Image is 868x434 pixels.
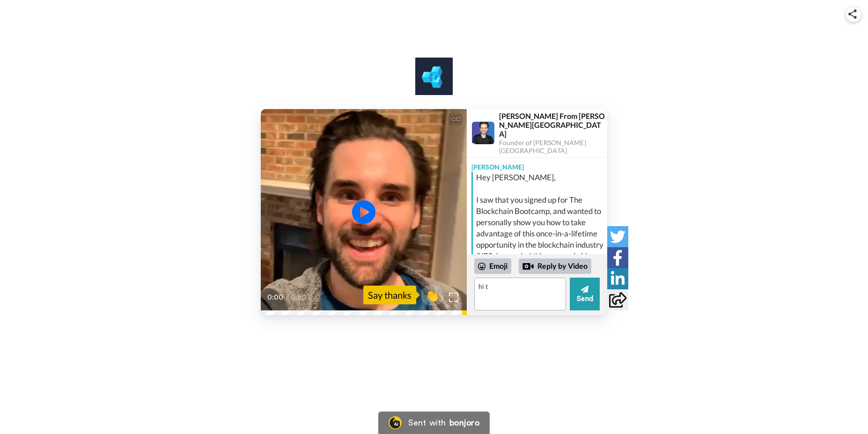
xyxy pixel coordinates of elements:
div: [PERSON_NAME] [467,158,607,172]
span: 0:00 [267,292,284,303]
button: 👏 [421,285,444,306]
div: Reply by Video [519,258,591,274]
div: Hey [PERSON_NAME], I saw that you signed up for The Blockchain Bootcamp, and wanted to personally... [476,172,605,273]
img: Full screen [449,293,458,302]
div: Reply by Video [522,261,534,272]
img: logo [415,58,453,95]
div: Emoji [474,258,511,273]
div: Founder of [PERSON_NAME][GEOGRAPHIC_DATA] [499,139,607,155]
button: Send [570,278,600,310]
div: CC [449,115,461,124]
div: Say thanks [363,286,416,304]
span: 👏 [421,287,444,302]
span: 0:50 [291,292,307,303]
img: Profile Image [472,122,494,144]
textarea: hi t [474,278,566,310]
span: / [286,292,289,303]
div: [PERSON_NAME] From [PERSON_NAME][GEOGRAPHIC_DATA] [499,111,607,139]
img: ic_share.svg [848,9,857,19]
